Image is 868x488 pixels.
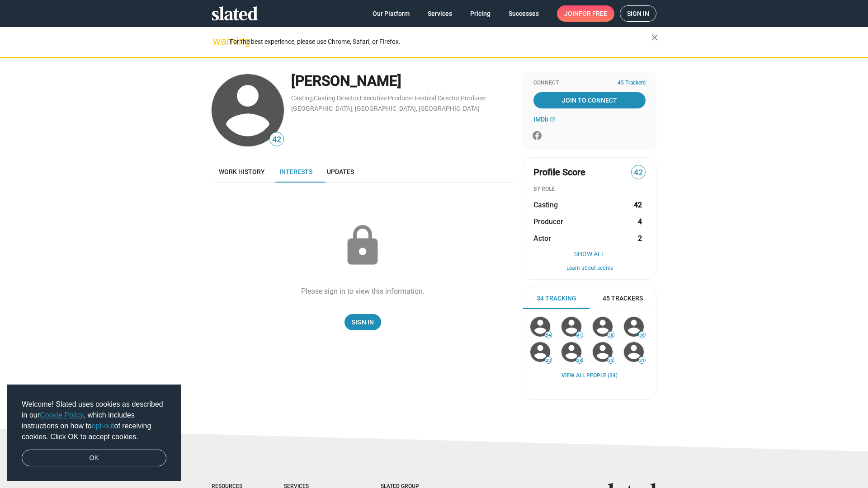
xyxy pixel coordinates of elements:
a: Executive Producer [360,94,414,102]
a: Updates [320,161,361,183]
button: Show All [533,250,646,258]
a: Casting [291,94,313,102]
span: 42 [270,134,283,146]
a: Pricing [463,5,498,22]
a: Casting Director [314,94,359,102]
span: 45 Trackers [603,294,643,303]
a: View all People (34) [561,372,618,380]
a: IMDb [533,116,555,123]
div: Connect [533,80,646,87]
mat-icon: lock [340,223,385,268]
span: Our Platform [373,5,410,22]
a: Cookie Policy [40,411,84,419]
span: 23 [608,358,614,363]
span: Successes [509,5,539,22]
span: Profile Score [533,166,585,178]
div: For the best experience, please use Chrome, Safari, or Firefox. [230,36,651,48]
a: Joinfor free [557,5,614,22]
span: 38 [608,333,614,338]
a: Interests [272,161,320,183]
a: Join To Connect [533,92,646,108]
a: Sign in [620,5,656,22]
div: cookieconsent [7,385,181,481]
span: Casting [533,200,558,210]
span: for free [579,5,607,22]
span: Sign in [627,6,649,21]
span: 54 [545,333,552,338]
span: IMDb [533,116,548,123]
span: 41 [576,333,583,338]
mat-icon: open_in_new [550,117,555,122]
span: Join [564,5,607,22]
button: Learn about scores [533,265,646,272]
mat-icon: warning [212,36,223,47]
span: Work history [219,168,265,175]
span: Welcome! Slated uses cookies as described in our , which includes instructions on how to of recei... [22,399,166,442]
span: Sign In [352,314,374,330]
div: BY ROLE [533,186,646,193]
span: 32 [545,358,552,363]
a: Festival Director [415,94,460,102]
span: , [313,96,314,101]
span: 34 Tracking [537,294,576,303]
div: [PERSON_NAME] [291,71,514,91]
a: dismiss cookie message [22,450,166,467]
a: [GEOGRAPHIC_DATA], [GEOGRAPHIC_DATA], [GEOGRAPHIC_DATA] [291,105,480,112]
span: 42 [632,167,645,179]
a: opt-out [92,422,114,430]
strong: 2 [638,234,642,243]
span: Actor [533,234,551,243]
span: Updates [327,168,354,175]
a: Sign In [344,314,381,330]
span: 45 Trackers [618,80,646,87]
span: , [359,96,360,101]
span: 21 [639,358,645,363]
div: Please sign in to view this information. [301,286,425,296]
a: Successes [501,5,546,22]
mat-icon: close [649,32,660,43]
span: Interests [279,168,312,175]
a: Work history [212,161,272,183]
span: Pricing [470,5,491,22]
span: 36 [639,333,645,338]
span: 28 [576,358,583,363]
span: , [414,96,415,101]
span: Services [428,5,452,22]
strong: 4 [638,217,642,226]
span: Join To Connect [535,92,644,108]
span: Producer [533,217,563,226]
a: Services [420,5,459,22]
span: , [460,96,461,101]
a: Producer [461,94,486,102]
a: Our Platform [365,5,417,22]
strong: 42 [634,200,642,210]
